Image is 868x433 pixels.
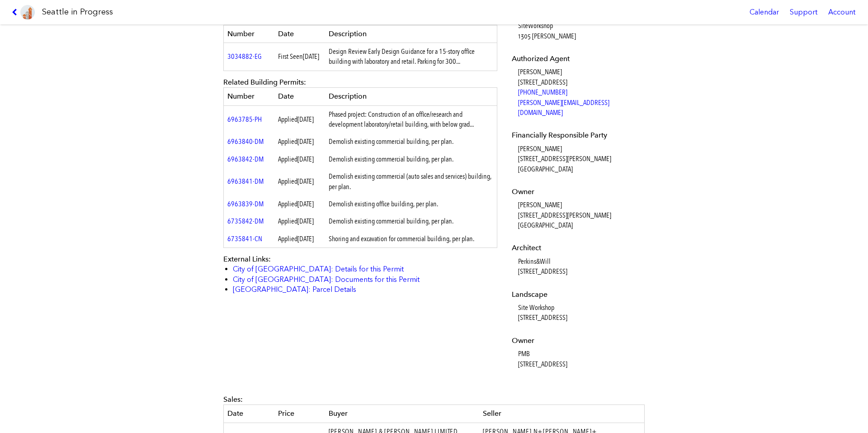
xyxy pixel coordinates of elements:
[325,25,497,43] th: Description
[274,133,325,150] td: Applied
[325,230,497,248] td: Shoring and excavation for commercial building, per plan.
[325,43,497,71] td: Design Review Early Design Guidance for a 15-story office building with laboratory and retail. Pa...
[518,200,642,230] dd: [PERSON_NAME] [STREET_ADDRESS][PERSON_NAME] [GEOGRAPHIC_DATA]
[274,195,325,213] td: Applied
[512,290,642,300] dt: Landscape
[518,349,642,369] dd: PMB [STREET_ADDRESS]
[42,6,113,18] h1: Seattle in Progress
[227,52,262,61] a: 3034882-EG
[325,168,497,195] td: Demolish existing commercial (auto sales and services) building, per plan.
[512,130,642,140] dt: Financially Responsible Party
[325,151,497,168] td: Demolish existing commercial building, per plan.
[325,405,480,423] th: Buyer
[223,395,645,404] div: Sales:
[297,200,314,208] span: [DATE]
[224,405,274,423] th: Date
[297,115,314,124] span: [DATE]
[274,25,325,43] th: Date
[512,187,642,197] dt: Owner
[274,105,325,133] td: Applied
[303,52,319,61] span: [DATE]
[518,98,609,117] a: [PERSON_NAME][EMAIL_ADDRESS][DOMAIN_NAME]
[297,137,314,146] span: [DATE]
[297,177,314,186] span: [DATE]
[20,5,35,19] img: favicon-96x96.png
[227,234,262,243] a: 6735841-CN
[297,217,314,225] span: [DATE]
[227,200,264,208] a: 6963839-DM
[233,265,404,273] a: City of [GEOGRAPHIC_DATA]: Details for this Permit
[224,88,274,105] th: Number
[223,255,271,263] span: External Links:
[297,155,314,163] span: [DATE]
[274,213,325,230] td: Applied
[325,88,497,105] th: Description
[227,177,264,186] a: 6963841-DM
[227,115,262,124] a: 6963785-PH
[274,43,325,71] td: First Seen
[227,217,264,225] a: 6735842-DM
[518,303,642,323] dd: Site Workshop [STREET_ADDRESS]
[325,133,497,150] td: Demolish existing commercial building, per plan.
[518,88,567,96] a: [PHONE_NUMBER]
[274,168,325,195] td: Applied
[512,336,642,346] dt: Owner
[518,67,642,118] dd: [PERSON_NAME] [STREET_ADDRESS]
[233,275,420,284] a: City of [GEOGRAPHIC_DATA]: Documents for this Permit
[223,78,306,86] span: Related Building Permits:
[325,213,497,230] td: Demolish existing commercial building, per plan.
[518,144,642,174] dd: [PERSON_NAME] [STREET_ADDRESS][PERSON_NAME] [GEOGRAPHIC_DATA]
[479,405,644,423] th: Seller
[518,257,642,277] dd: Perkins&Will [STREET_ADDRESS]
[518,21,642,41] dd: SiteWorkshop 1305 [PERSON_NAME]
[297,234,314,243] span: [DATE]
[224,25,274,43] th: Number
[274,230,325,248] td: Applied
[227,155,264,163] a: 6963842-DM
[512,243,642,253] dt: Architect
[325,195,497,213] td: Demolish existing office building, per plan.
[325,105,497,133] td: Phased project: Construction of an office/research and development laboratory/retail building, wi...
[274,151,325,168] td: Applied
[233,285,356,294] a: [GEOGRAPHIC_DATA]: Parcel Details
[227,137,264,146] a: 6963840-DM
[274,405,325,423] th: Price
[274,88,325,105] th: Date
[512,54,642,64] dt: Authorized Agent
